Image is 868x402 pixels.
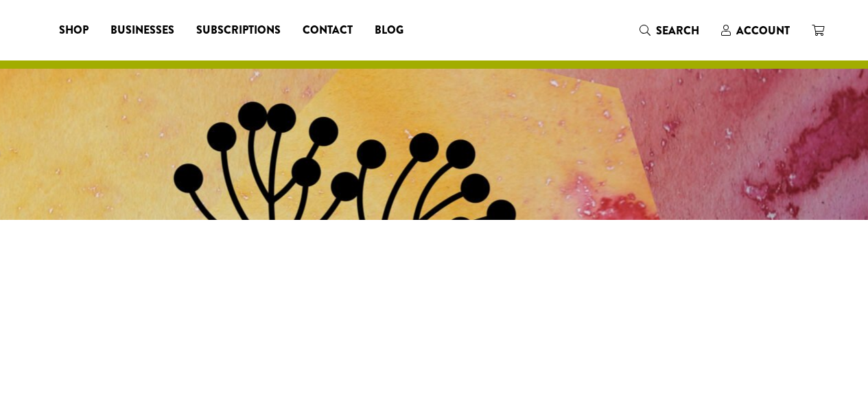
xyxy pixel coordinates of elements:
span: Search [656,23,699,38]
span: Shop [59,22,89,39]
span: Contact [303,22,353,39]
span: Blog [375,22,403,39]
span: Account [736,23,790,38]
a: Shop [48,19,99,41]
span: Subscriptions [196,22,281,39]
span: Businesses [110,22,174,39]
a: Search [629,19,710,42]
